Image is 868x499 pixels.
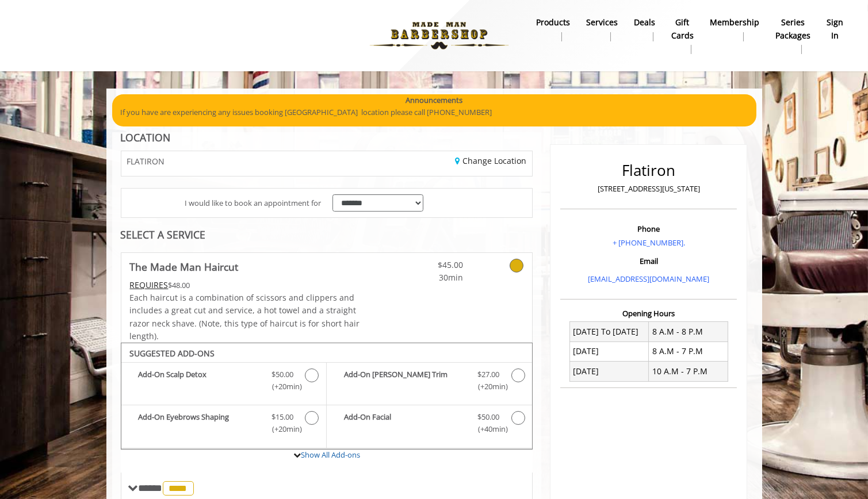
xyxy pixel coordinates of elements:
[344,411,466,435] b: Add-On Facial
[563,162,734,179] h2: Flatiron
[395,271,463,284] span: 30min
[586,16,618,29] b: Services
[272,369,293,381] span: $50.00
[588,274,709,284] a: [EMAIL_ADDRESS][DOMAIN_NAME]
[130,279,169,290] span: This service needs some Advance to be paid before we block your appointment
[613,237,685,248] a: + [PHONE_NUMBER].
[471,381,505,393] span: (+20min )
[819,14,851,44] a: sign insign in
[649,362,728,381] td: 10 A.M - 7 P.M
[702,14,767,44] a: MembershipMembership
[563,183,734,195] p: [STREET_ADDRESS][US_STATE]
[344,369,466,393] b: Add-On [PERSON_NAME] Trim
[775,16,810,42] b: Series packages
[560,309,737,317] h3: Opening Hours
[649,341,728,361] td: 8 A.M - 7 P.M
[127,369,320,396] label: Add-On Scalp Detox
[332,369,526,396] label: Add-On Beard Trim
[265,381,299,393] span: (+20min )
[649,322,728,341] td: 8 A.M - 8 P.M
[360,4,518,67] img: Made Man Barbershop logo
[185,197,321,209] span: I would like to book an appointment for
[127,157,165,166] span: FLATIRON
[139,411,260,435] b: Add-On Eyebrows Shaping
[395,259,463,271] span: $45.00
[663,14,702,57] a: Gift cardsgift cards
[301,450,360,460] a: Show All Add-ons
[569,341,649,361] td: [DATE]
[528,14,578,44] a: Productsproducts
[121,130,171,144] b: LOCATION
[272,411,293,423] span: $15.00
[130,259,239,275] b: The Made Man Haircut
[563,257,734,265] h3: Email
[626,14,663,44] a: DealsDeals
[634,16,655,29] b: Deals
[130,348,215,359] b: SUGGESTED ADD-ONS
[710,16,759,29] b: Membership
[139,369,260,393] b: Add-On Scalp Detox
[130,292,360,341] span: Each haircut is a combination of scissors and clippers and includes a great cut and service, a ho...
[406,94,462,106] b: Announcements
[455,155,526,166] a: Change Location
[121,229,533,240] div: SELECT A SERVICE
[121,343,533,450] div: The Made Man Haircut Add-onS
[563,225,734,233] h3: Phone
[471,423,505,435] span: (+40min )
[671,16,694,42] b: gift cards
[536,16,570,29] b: products
[477,411,499,423] span: $50.00
[127,411,320,438] label: Add-On Eyebrows Shaping
[578,14,626,44] a: ServicesServices
[767,14,819,57] a: Series packagesSeries packages
[121,106,748,118] p: If you have are experiencing any issues booking [GEOGRAPHIC_DATA] location please call [PHONE_NUM...
[569,362,649,381] td: [DATE]
[265,423,299,435] span: (+20min )
[477,369,499,381] span: $27.00
[332,411,526,438] label: Add-On Facial
[827,16,843,42] b: sign in
[569,322,649,341] td: [DATE] To [DATE]
[130,279,361,291] div: $48.00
